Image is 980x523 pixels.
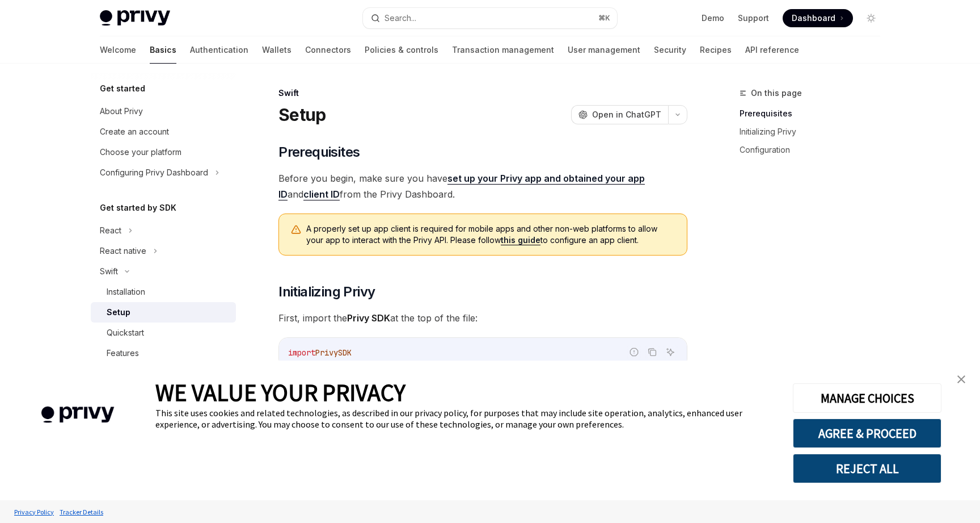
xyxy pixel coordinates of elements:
[278,143,360,161] span: Prerequisites
[305,36,351,64] a: Connectors
[107,306,130,319] div: Setup
[645,345,660,359] button: Copy the contents from the code block
[91,282,236,302] a: Installation
[100,104,143,118] div: About Privy
[663,345,678,359] button: Ask AI
[91,302,236,323] a: Setup
[740,104,889,123] a: Prerequisites
[793,383,941,413] button: MANAGE CHOICES
[315,348,352,358] span: PrivySDK
[303,189,340,200] a: client ID
[792,12,835,24] span: Dashboard
[107,285,145,299] div: Installation
[17,390,138,440] img: company logo
[100,36,136,64] a: Welcome
[278,170,687,202] span: Before you begin, make sure you have and from the Privy Dashboard.
[862,9,880,27] button: Toggle dark mode
[100,82,145,95] h5: Get started
[278,173,645,200] a: set up your Privy app and obtained your app ID
[107,346,139,360] div: Features
[793,419,941,448] button: AGREE & PROCEED
[107,326,144,340] div: Quickstart
[738,12,769,24] a: Support
[150,36,176,64] a: Basics
[365,36,438,64] a: Policies & controls
[598,14,610,23] span: ⌘ K
[793,454,941,483] button: REJECT ALL
[592,109,661,120] span: Open in ChatGPT
[957,375,965,383] img: close banner
[278,310,687,326] span: First, import the at the top of the file:
[278,283,375,301] span: Initializing Privy
[363,8,617,28] button: Search...⌘K
[501,235,540,245] a: this guide
[100,201,176,215] h5: Get started by SDK
[627,345,641,359] button: Report incorrect code
[740,141,889,159] a: Configuration
[91,343,236,363] a: Features
[347,312,390,324] strong: Privy SDK
[306,223,675,246] span: A properly set up app client is required for mobile apps and other non-web platforms to allow you...
[751,86,802,100] span: On this page
[190,36,248,64] a: Authentication
[100,125,169,139] div: Create an account
[262,36,292,64] a: Wallets
[452,36,554,64] a: Transaction management
[100,145,181,159] div: Choose your platform
[155,407,776,430] div: This site uses cookies and related technologies, as described in our privacy policy, for purposes...
[278,104,326,125] h1: Setup
[290,224,302,236] svg: Warning
[91,142,236,162] a: Choose your platform
[745,36,799,64] a: API reference
[702,12,724,24] a: Demo
[100,244,146,258] div: React native
[91,323,236,343] a: Quickstart
[571,105,668,124] button: Open in ChatGPT
[91,101,236,122] a: About Privy
[100,166,208,179] div: Configuring Privy Dashboard
[740,123,889,141] a: Initializing Privy
[385,11,416,25] div: Search...
[950,368,973,391] a: close banner
[100,265,118,278] div: Swift
[11,502,57,522] a: Privacy Policy
[100,224,121,237] div: React
[288,348,315,358] span: import
[100,10,170,26] img: light logo
[783,9,853,27] a: Dashboard
[278,87,687,99] div: Swift
[57,502,106,522] a: Tracker Details
[654,36,686,64] a: Security
[155,378,405,407] span: WE VALUE YOUR PRIVACY
[700,36,732,64] a: Recipes
[91,122,236,142] a: Create an account
[568,36,640,64] a: User management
